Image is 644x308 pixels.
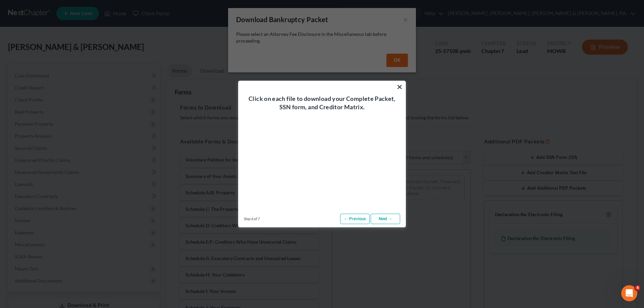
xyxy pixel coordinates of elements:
a: ← Previous [340,213,370,224]
h4: Click on each file to download your Complete Packet, SSN form, and Creditor Matrix. [247,94,397,111]
a: Next → [371,213,400,224]
iframe: Intercom live chat [621,285,637,301]
span: Step 6 of 7 [244,216,260,221]
span: 4 [635,285,640,291]
button: × [396,81,403,92]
